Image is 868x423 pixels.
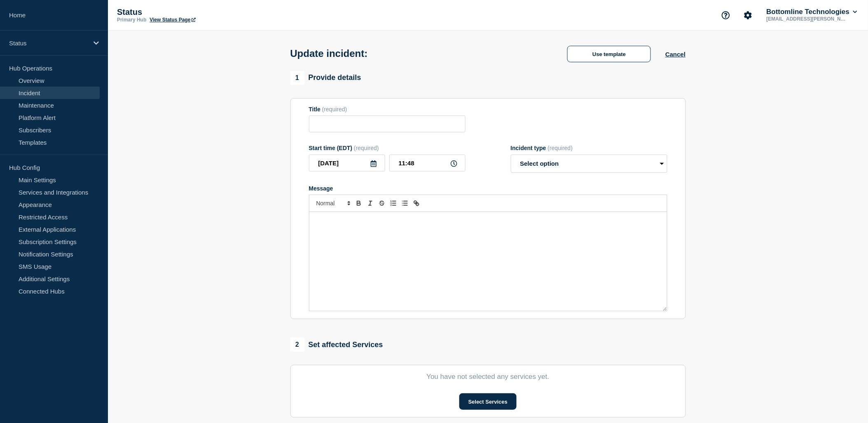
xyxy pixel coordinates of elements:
div: Incident type [511,145,667,151]
button: Select Services [459,393,517,410]
button: Toggle link [411,198,422,208]
input: YYYY-MM-DD [309,155,385,172]
button: Cancel [665,51,686,58]
input: HH:MM [389,155,466,172]
p: Status [117,7,282,17]
a: View Status Page [150,17,195,23]
select: Incident type [511,155,667,173]
span: Font size [313,198,353,208]
div: Message [309,212,667,311]
button: Toggle bold text [353,198,365,208]
div: Message [309,185,667,192]
button: Account settings [739,7,757,24]
button: Bottomline Technologies [765,8,859,16]
button: Toggle strikethrough text [376,198,388,208]
input: Title [309,115,466,132]
div: Start time (EDT) [309,145,466,151]
button: Toggle italic text [365,198,376,208]
span: (required) [354,145,379,151]
div: Title [309,106,466,113]
span: (required) [322,106,347,113]
button: Use template [567,46,651,62]
div: Set affected Services [290,338,383,352]
button: Support [717,7,735,24]
span: 1 [290,71,304,85]
button: Toggle bulleted list [399,198,411,208]
p: You have not selected any services yet. [309,373,667,381]
h1: Update incident: [290,48,368,59]
span: 2 [290,338,304,352]
span: (required) [548,145,573,151]
p: Status [9,40,88,47]
div: Provide details [290,71,361,85]
button: Toggle ordered list [388,198,399,208]
p: [EMAIL_ADDRESS][PERSON_NAME][DOMAIN_NAME] [765,16,851,22]
p: Primary Hub [117,17,146,23]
